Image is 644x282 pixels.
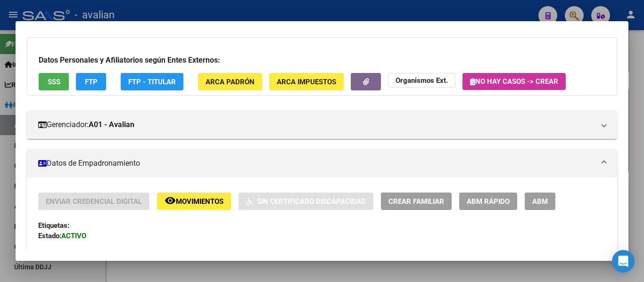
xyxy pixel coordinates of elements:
[38,221,69,230] strong: Etiquetas:
[46,197,142,206] span: Enviar Credencial Digital
[239,193,373,210] button: Sin Certificado Discapacidad
[27,111,617,139] mat-expansion-panel-header: Gerenciador:A01 - Avalian
[61,232,86,240] strong: ACTIVO
[396,76,448,85] strong: Organismos Ext.
[277,78,336,86] span: ARCA Impuestos
[388,197,444,206] span: Crear Familiar
[198,73,262,90] button: ARCA Padrón
[38,193,149,210] button: Enviar Credencial Digital
[121,73,183,90] button: FTP - Titular
[257,197,366,206] span: Sin Certificado Discapacidad
[39,55,605,66] h3: Datos Personales y Afiliatorios según Entes Externos:
[165,195,176,206] mat-icon: remove_red_eye
[38,158,594,169] mat-panel-title: Datos de Empadronamiento
[27,149,617,177] mat-expansion-panel-header: Datos de Empadronamiento
[206,78,255,86] span: ARCA Padrón
[269,73,344,90] button: ARCA Impuestos
[157,193,231,210] button: Movimientos
[532,197,548,206] span: ABM
[462,73,566,90] button: No hay casos -> Crear
[39,73,69,90] button: SSS
[525,193,555,210] button: ABM
[612,250,635,273] div: Open Intercom Messenger
[467,197,510,206] span: ABM Rápido
[470,77,558,86] span: No hay casos -> Crear
[89,119,134,130] strong: A01 - Avalian
[128,78,176,86] span: FTP - Titular
[38,119,594,130] mat-panel-title: Gerenciador:
[388,73,455,88] button: Organismos Ext.
[38,232,61,240] strong: Estado:
[85,78,98,86] span: FTP
[459,193,517,210] button: ABM Rápido
[176,197,223,206] span: Movimientos
[381,193,452,210] button: Crear Familiar
[48,78,60,86] span: SSS
[76,73,106,90] button: FTP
